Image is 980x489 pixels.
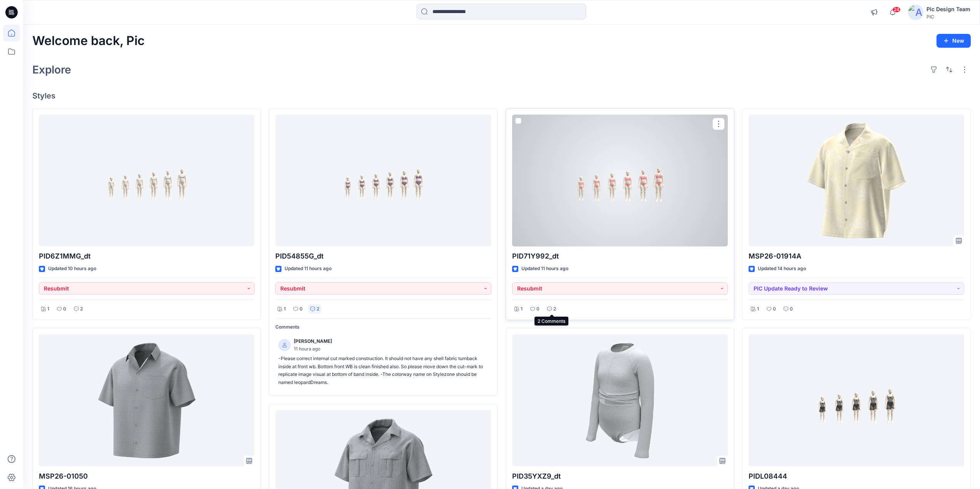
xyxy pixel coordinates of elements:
[512,471,728,482] p: PID35YXZ9_dt
[773,305,776,313] p: 0
[757,305,759,313] p: 1
[790,305,793,313] p: 0
[285,265,332,273] p: Updated 11 hours ago
[278,355,488,386] p: -Please correct internal cut marked construction. It should not have any shell fabric turnback in...
[317,305,319,313] p: 2
[926,5,970,14] div: Pic Design Team
[749,334,964,466] a: PIDL08444
[512,251,728,262] p: PID71Y992_dt
[275,323,491,331] p: Comments
[284,305,286,313] p: 1
[294,345,332,353] p: 11 hours ago
[749,471,964,482] p: PIDL08444
[80,305,83,313] p: 2
[282,343,287,347] svg: avatar
[48,265,96,273] p: Updated 10 hours ago
[275,251,491,262] p: PID54855G_dt
[39,334,255,466] a: MSP26-01050
[926,14,970,20] div: PIC
[521,305,523,313] p: 1
[758,265,806,273] p: Updated 14 hours ago
[32,34,145,48] h2: Welcome back, Pic
[521,265,568,273] p: Updated 11 hours ago
[892,7,901,13] span: 24
[39,251,255,262] p: PID6Z1MMG_dt
[275,115,491,247] a: PID54855G_dt
[536,305,539,313] p: 0
[39,471,255,482] p: MSP26-01050
[749,251,964,262] p: MSP26-01914A
[908,5,923,20] img: avatar
[47,305,49,313] p: 1
[275,334,491,389] a: [PERSON_NAME]11 hours ago-Please correct internal cut marked construction. It should not have any...
[32,91,971,100] h4: Styles
[553,305,556,313] p: 2
[294,337,332,345] p: [PERSON_NAME]
[936,34,971,48] button: New
[63,305,66,313] p: 0
[749,115,964,247] a: MSP26-01914A
[32,63,71,76] h2: Explore
[512,115,728,247] a: PID71Y992_dt
[300,305,303,313] p: 0
[512,334,728,466] a: PID35YXZ9_dt
[39,115,255,247] a: PID6Z1MMG_dt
